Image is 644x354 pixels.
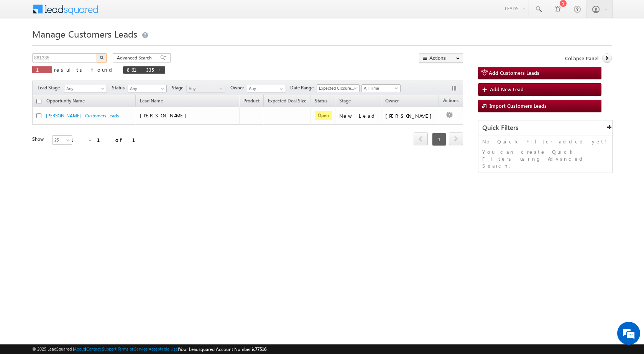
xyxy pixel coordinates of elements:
[187,85,223,92] span: Any
[172,84,186,91] span: Stage
[361,84,401,92] a: All Time
[43,97,89,107] a: Opportunity Name
[490,102,547,109] span: Import Customers Leads
[86,346,117,351] a: Contact Support
[290,84,317,91] span: Date Range
[317,85,357,92] span: Expected Closure Date
[140,112,190,119] span: [PERSON_NAME]
[449,133,463,145] a: next
[478,120,612,135] div: Quick Filters
[128,85,164,92] span: Any
[53,137,73,143] span: 25
[419,53,463,63] button: Actions
[36,99,41,104] input: Check all records
[414,133,428,145] a: prev
[118,346,148,351] a: Terms of Service
[128,85,167,92] a: Any
[36,66,48,73] span: 1
[490,86,524,92] span: Add New Lead
[64,85,107,92] a: Any
[64,85,104,92] span: Any
[46,113,119,119] a: [PERSON_NAME] - Customers Leads
[311,97,331,107] a: Status
[74,346,85,351] a: About
[362,85,398,92] span: All Time
[482,138,608,145] p: No Quick Filter added yet!
[54,66,115,73] span: results found
[100,56,103,59] img: Search
[339,98,351,104] span: Stage
[46,98,85,104] span: Opportunity Name
[230,84,247,91] span: Owner
[32,136,46,143] div: Show
[32,28,137,40] span: Manage Customers Leads
[385,98,399,104] span: Owner
[247,85,286,92] input: Type to Search
[489,69,539,76] span: Add Customers Leads
[439,96,462,106] span: Actions
[149,346,178,351] a: Acceptable Use
[112,84,128,91] span: Status
[315,111,332,120] span: Open
[482,148,608,169] p: You can create Quick Filters using Advanced Search.
[52,135,72,145] a: 25
[71,135,145,144] div: 1 - 1 of 1
[179,346,266,352] span: Your Leadsquared Account Number is
[127,66,154,73] span: 861335
[276,85,285,93] a: Show All Items
[243,98,260,104] span: Product
[565,55,598,62] span: Collapse Panel
[385,112,435,119] div: [PERSON_NAME]
[117,54,154,61] span: Advanced Search
[317,84,360,92] a: Expected Closure Date
[268,98,306,104] span: Expected Deal Size
[432,133,446,146] span: 1
[264,97,310,107] a: Expected Deal Size
[136,97,167,107] span: Lead Name
[32,346,266,353] span: © 2025 LeadSquared | | | | |
[38,84,63,91] span: Lead Stage
[255,346,266,352] span: 77516
[339,112,378,119] div: New Lead
[335,97,355,107] a: Stage
[186,85,225,92] a: Any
